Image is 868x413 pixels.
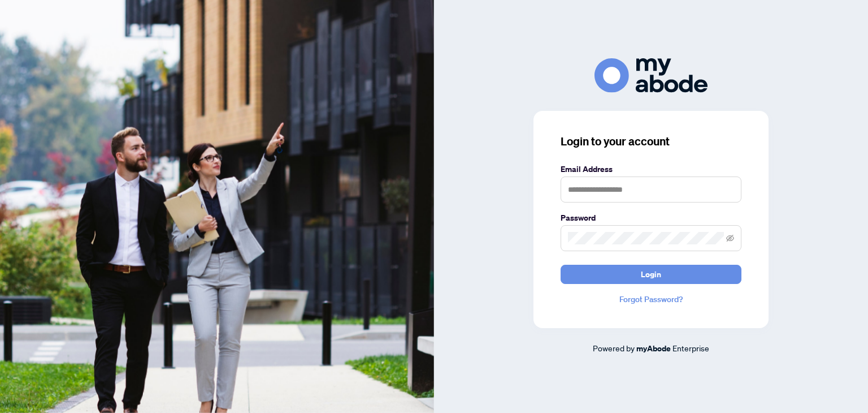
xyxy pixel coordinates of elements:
label: Password [561,212,741,224]
a: Forgot Password? [561,293,741,306]
h3: Login to your account [561,134,741,149]
span: Login [641,265,661,283]
a: myAbode [636,342,671,355]
button: Login [561,265,741,284]
label: Email Address [561,163,741,175]
span: Powered by [593,343,635,353]
img: ma-logo [594,58,708,93]
span: eye-invisible [726,234,734,242]
span: Enterprise [672,343,709,353]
